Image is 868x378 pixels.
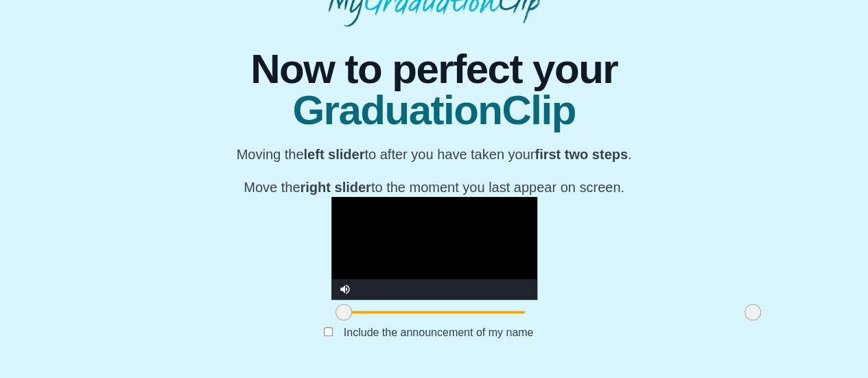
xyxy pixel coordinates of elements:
label: Include the announcement of my name [333,321,545,344]
span: GraduationClip [237,90,632,131]
div: Video Player [331,197,537,300]
p: Moving the to after you have taken your . [237,145,632,164]
button: Mute [331,279,359,300]
b: left slider [303,147,364,162]
b: right slider [300,180,371,195]
span: Now to perfect your [237,49,632,90]
b: first two steps [535,147,628,162]
p: Move the to the moment you last appear on screen. [237,178,632,197]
